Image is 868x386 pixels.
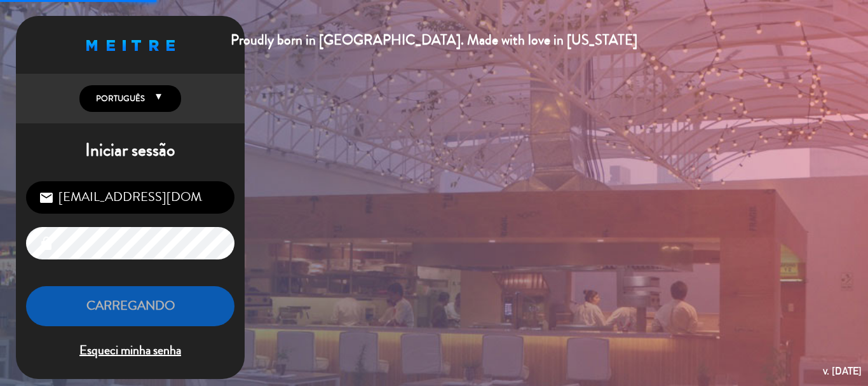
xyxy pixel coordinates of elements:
span: Português [93,92,145,105]
span: Esqueci minha senha [26,340,234,361]
i: lock [39,236,54,251]
h1: Iniciar sessão [16,140,245,162]
input: Correio eletrônico [26,181,234,214]
div: v. [DATE] [823,362,862,380]
i: email [39,190,54,205]
button: Carregando [26,286,234,326]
